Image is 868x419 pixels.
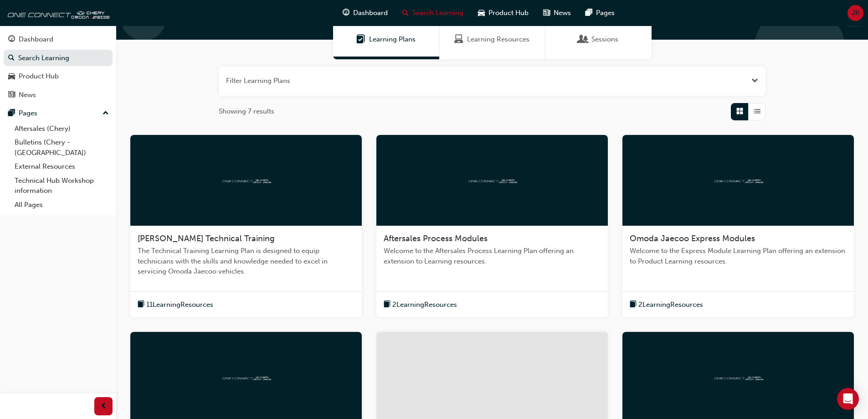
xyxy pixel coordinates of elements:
[384,233,488,243] span: Aftersales Process Modules
[622,135,854,318] a: oneconnectOmoda Jaecoo Express ModulesWelcome to the Express Module Learning Plan offering an ext...
[343,7,349,19] span: guage-icon
[4,105,113,122] button: Pages
[376,135,608,318] a: oneconnectAftersales Process ModulesWelcome to the Aftersales Process Learning Plan offering an e...
[138,246,354,277] span: The Technical Training Learning Plan is designed to equip technicians with the skills and knowled...
[8,91,15,99] span: news-icon
[536,4,578,22] a: news-iconNews
[4,87,113,103] a: News
[545,20,652,59] a: SessionsSessions
[395,4,471,22] a: search-iconSearch Learning
[138,299,144,310] span: book-icon
[630,246,847,266] span: Welcome to the Express Module Learning Plan offering an extension to Product Learning resources.
[630,299,703,310] button: book-icon2LearningResources
[713,176,763,184] img: oneconnect
[4,50,113,67] a: Search Learning
[8,36,15,44] span: guage-icon
[412,8,463,18] span: Search Learning
[713,373,763,382] img: oneconnect
[586,7,592,19] span: pages-icon
[353,8,388,18] span: Dashboard
[751,76,758,86] button: Open the filter
[736,106,743,117] span: Grid
[630,233,755,243] span: Omoda Jaecoo Express Modules
[467,176,517,184] img: oneconnect
[4,68,113,85] a: Product Hub
[130,135,362,318] a: oneconnect[PERSON_NAME] Technical TrainingThe Technical Training Learning Plan is designed to equ...
[19,34,53,45] div: Dashboard
[19,71,59,82] div: Product Hub
[4,31,113,48] a: Dashboard
[138,299,213,310] button: book-icon11LearningResources
[402,7,409,19] span: search-icon
[8,54,15,62] span: search-icon
[11,198,113,212] a: All Pages
[138,233,275,243] span: [PERSON_NAME] Technical Training
[4,29,113,105] button: DashboardSearch LearningProduct HubNews
[392,300,457,310] span: 2 Learning Resources
[11,135,113,160] a: Bulletins (Chery - [GEOGRAPHIC_DATA])
[356,34,365,45] span: Learning Plans
[439,20,545,59] a: Learning ResourcesLearning Resources
[847,5,863,21] button: JK
[596,8,615,18] span: Pages
[852,8,859,18] span: JK
[384,246,601,266] span: Welcome to the Aftersales Process Learning Plan offering an extension to Learning resources.
[8,72,15,81] span: car-icon
[478,7,485,19] span: car-icon
[103,108,109,119] span: up-icon
[335,4,395,22] a: guage-iconDashboard
[454,34,463,45] span: Learning Resources
[488,8,529,18] span: Product Hub
[19,108,37,119] div: Pages
[221,176,271,184] img: oneconnect
[578,4,622,22] a: pages-iconPages
[146,300,213,310] span: 11 Learning Resources
[754,106,760,117] span: List
[543,7,550,19] span: news-icon
[5,4,109,22] img: oneconnect
[8,109,15,118] span: pages-icon
[11,174,113,198] a: Technical Hub Workshop information
[384,299,457,310] button: book-icon2LearningResources
[369,34,416,45] span: Learning Plans
[384,299,390,310] span: book-icon
[100,401,107,412] span: prev-icon
[333,20,439,59] a: Learning PlansLearning Plans
[837,388,859,410] div: Open Intercom Messenger
[221,373,271,382] img: oneconnect
[11,160,113,174] a: External Resources
[467,34,529,45] span: Learning Resources
[19,90,36,100] div: News
[638,300,703,310] span: 2 Learning Resources
[591,34,618,45] span: Sessions
[471,4,536,22] a: car-iconProduct Hub
[630,299,637,310] span: book-icon
[579,34,588,45] span: Sessions
[11,122,113,136] a: Aftersales (Chery)
[219,106,274,117] span: Showing 7 results
[554,8,571,18] span: News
